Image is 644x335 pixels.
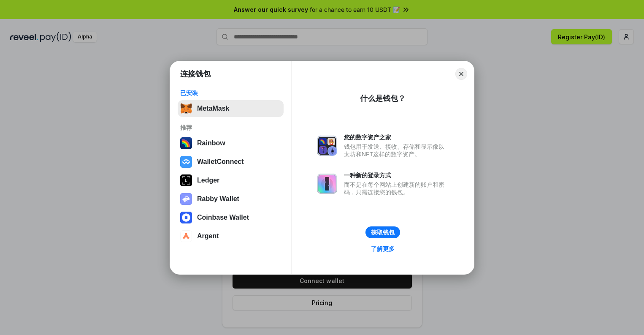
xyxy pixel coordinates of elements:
div: Rainbow [197,139,225,147]
img: svg+xml,%3Csvg%20width%3D%2228%22%20height%3D%2228%22%20viewBox%3D%220%200%2028%2028%22%20fill%3D... [180,156,192,168]
button: 获取钱包 [365,226,400,238]
a: 了解更多 [366,243,400,254]
img: svg+xml,%3Csvg%20fill%3D%22none%22%20height%3D%2233%22%20viewBox%3D%220%200%2035%2033%22%20width%... [180,103,192,114]
div: 钱包用于发送、接收、存储和显示像以太坊和NFT这样的数字资产。 [344,143,449,158]
button: Coinbase Wallet [178,209,284,226]
div: 推荐 [180,124,281,131]
button: Ledger [178,172,284,189]
button: MetaMask [178,100,284,117]
img: svg+xml,%3Csvg%20xmlns%3D%22http%3A%2F%2Fwww.w3.org%2F2000%2Fsvg%22%20fill%3D%22none%22%20viewBox... [317,174,337,194]
div: 什么是钱包？ [360,93,406,103]
img: svg+xml,%3Csvg%20xmlns%3D%22http%3A%2F%2Fwww.w3.org%2F2000%2Fsvg%22%20fill%3D%22none%22%20viewBox... [317,136,337,156]
div: 而不是在每个网站上创建新的账户和密码，只需连接您的钱包。 [344,181,449,196]
div: Coinbase Wallet [197,214,249,221]
img: svg+xml,%3Csvg%20width%3D%2228%22%20height%3D%2228%22%20viewBox%3D%220%200%2028%2028%22%20fill%3D... [180,212,192,223]
div: Rabby Wallet [197,195,239,203]
button: WalletConnect [178,153,284,170]
div: 一种新的登录方式 [344,172,449,179]
div: Ledger [197,177,219,184]
div: 了解更多 [371,245,395,253]
div: MetaMask [197,105,229,112]
img: svg+xml,%3Csvg%20width%3D%2228%22%20height%3D%2228%22%20viewBox%3D%220%200%2028%2028%22%20fill%3D... [180,230,192,242]
button: Close [455,68,467,80]
div: Argent [197,232,219,240]
button: Rabby Wallet [178,191,284,207]
button: Rainbow [178,135,284,152]
button: Argent [178,228,284,245]
h1: 连接钱包 [180,69,211,79]
img: svg+xml,%3Csvg%20xmlns%3D%22http%3A%2F%2Fwww.w3.org%2F2000%2Fsvg%22%20width%3D%2228%22%20height%3... [180,174,192,186]
div: WalletConnect [197,158,244,166]
img: svg+xml,%3Csvg%20xmlns%3D%22http%3A%2F%2Fwww.w3.org%2F2000%2Fsvg%22%20fill%3D%22none%22%20viewBox... [180,193,192,205]
div: 您的数字资产之家 [344,133,449,141]
img: svg+xml,%3Csvg%20width%3D%22120%22%20height%3D%22120%22%20viewBox%3D%220%200%20120%20120%22%20fil... [180,137,192,149]
div: 获取钱包 [371,229,395,236]
div: 已安装 [180,89,281,97]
